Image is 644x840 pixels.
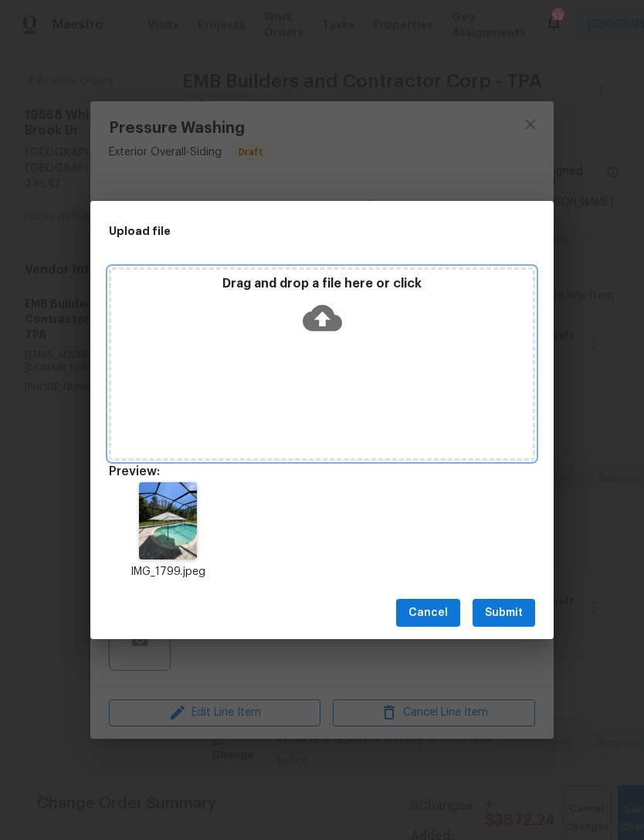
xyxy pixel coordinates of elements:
img: 9k= [139,482,197,559]
span: Submit [485,604,523,623]
button: Submit [473,599,535,627]
button: Cancel [396,599,460,627]
h2: Upload file [109,223,466,240]
p: IMG_1799.jpeg [109,564,226,580]
p: Drag and drop a file here or click [111,276,533,292]
span: Cancel [408,604,448,623]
